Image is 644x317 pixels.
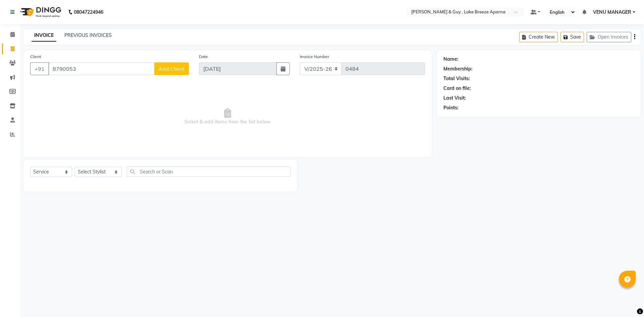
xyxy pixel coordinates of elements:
[30,62,49,75] button: +91
[443,104,459,111] div: Points:
[17,3,63,21] img: logo
[519,32,558,42] button: Create New
[300,54,329,60] label: Invoice Number
[443,56,459,63] div: Name:
[32,30,56,42] a: INVOICE
[587,32,631,42] button: Open Invoices
[443,65,473,72] div: Membership:
[127,166,290,177] input: Search or Scan
[443,85,471,92] div: Card on file:
[593,9,631,16] span: VENU MANAGER
[616,290,637,310] iframe: chat widget
[443,75,470,82] div: Total Visits:
[64,32,112,38] a: PREVIOUS INVOICES
[154,62,189,75] button: Add Client
[158,65,185,72] span: Add Client
[443,95,466,102] div: Last Visit:
[560,32,584,42] button: Save
[30,83,425,150] span: Select & add items from the list below
[74,3,103,21] b: 08047224946
[48,62,155,75] input: Search by Name/Mobile/Email/Code
[199,54,208,60] label: Date
[30,54,41,60] label: Client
